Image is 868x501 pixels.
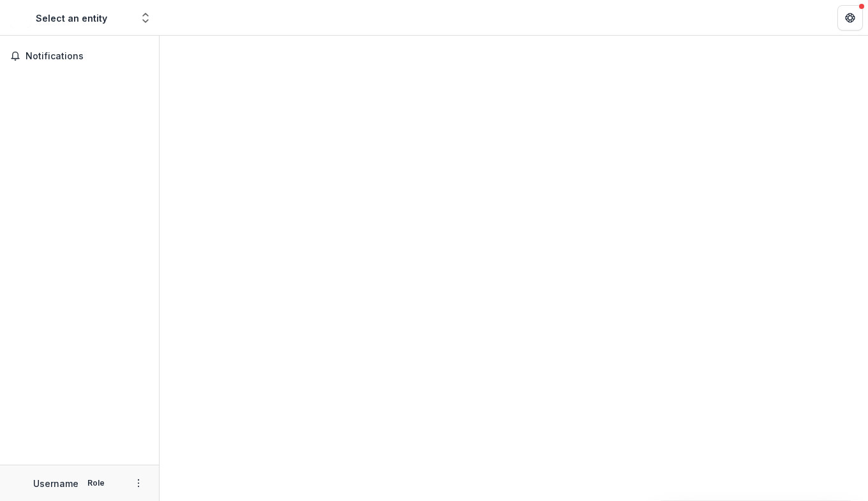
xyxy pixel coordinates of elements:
p: Username [33,477,79,490]
button: Get Help [837,5,863,31]
p: Role [84,477,108,489]
button: Open entity switcher [137,5,154,31]
span: Notifications [26,51,149,62]
button: Notifications [5,46,154,66]
button: More [131,476,146,491]
div: Select an entity [36,11,107,25]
